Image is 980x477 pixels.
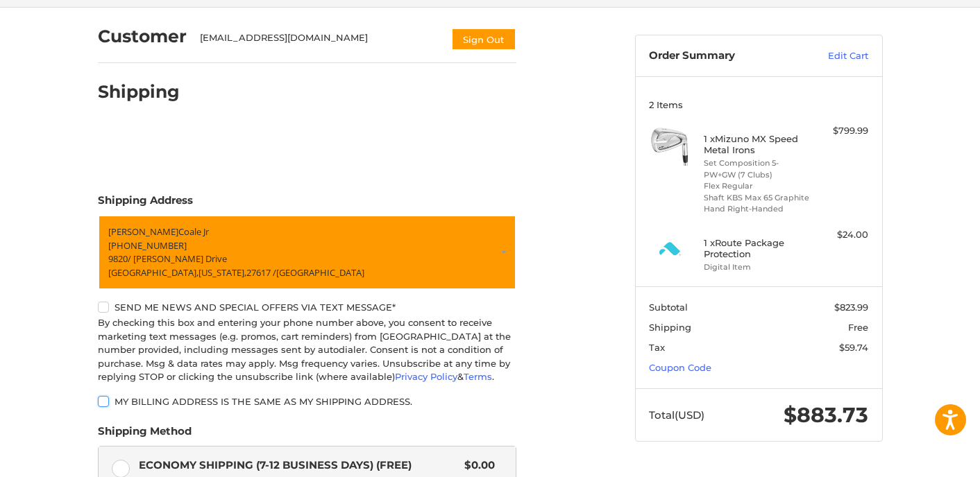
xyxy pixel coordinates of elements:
[98,316,516,384] div: By checking this box and entering your phone number above, you consent to receive marketing text ...
[108,225,178,238] span: [PERSON_NAME]
[98,424,192,446] legend: Shipping Method
[98,302,516,313] label: Send me news and special offers via text message*
[395,371,457,382] a: Privacy Policy
[704,192,810,204] li: Shaft KBS Max 65 Graphite
[458,458,496,474] span: $0.00
[464,371,492,382] a: Terms
[276,266,364,278] span: [GEOGRAPHIC_DATA]
[704,180,810,192] li: Flex Regular
[198,266,246,278] span: [US_STATE],
[798,49,868,63] a: Edit Cart
[139,458,458,474] span: Economy Shipping (7-12 Business Days) (Free)
[98,215,516,290] a: Enter or select a different address
[649,302,688,313] span: Subtotal
[108,238,187,251] span: [PHONE_NUMBER]
[704,203,810,215] li: Hand Right-Handed
[451,28,516,51] button: Sign Out
[834,302,868,313] span: $823.99
[704,237,810,260] h4: 1 x Route Package Protection
[784,402,868,428] span: $883.73
[813,228,868,242] div: $24.00
[98,193,193,215] legend: Shipping Address
[649,362,711,373] a: Coupon Code
[649,49,798,63] h3: Order Summary
[649,408,704,422] span: Total (USD)
[813,124,868,138] div: $799.99
[98,81,180,103] h2: Shipping
[246,266,276,278] span: 27617 /
[108,266,198,278] span: [GEOGRAPHIC_DATA],
[649,99,868,110] h3: 2 Items
[200,31,437,51] div: [EMAIL_ADDRESS][DOMAIN_NAME]
[178,225,209,238] span: Coale Jr
[98,396,516,407] label: My billing address is the same as my shipping address.
[704,261,810,273] li: Digital Item
[848,322,868,333] span: Free
[108,252,128,265] span: 9820
[839,342,868,353] span: $59.74
[128,252,227,265] span: / [PERSON_NAME] Drive
[704,157,810,180] li: Set Composition 5-PW+GW (7 Clubs)
[649,322,691,333] span: Shipping
[98,26,187,47] h2: Customer
[704,133,810,156] h4: 1 x Mizuno MX Speed Metal Irons
[649,342,665,353] span: Tax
